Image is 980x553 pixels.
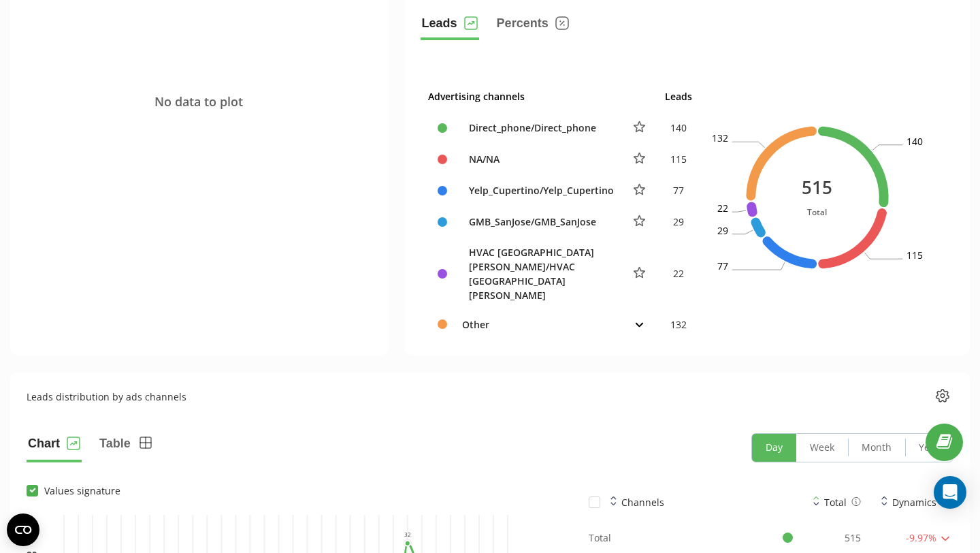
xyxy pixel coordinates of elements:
div: Dynamics [881,495,951,509]
td: Other [455,310,621,339]
div: Leads distribution by ads channels [27,390,186,404]
div: 515 [813,531,861,545]
button: Day [752,434,796,462]
label: Values signature [27,485,120,496]
button: Leads [421,13,479,40]
button: Week [796,434,848,462]
div: Total [813,495,861,509]
text: 32 [404,530,411,537]
div: Channels [621,495,664,509]
button: Table [98,433,155,462]
text: 77 [718,259,729,272]
span: -9.97 % [906,531,936,545]
text: 132 [713,131,729,144]
div: 515 [802,174,832,199]
div: Open Intercom Messenger [934,476,966,509]
div: NA/NA [462,152,614,166]
td: 22 [657,238,700,310]
button: Percents [495,13,570,40]
div: Total [802,204,832,219]
text: 115 [906,249,923,262]
div: Direct_phone/Direct_phone [462,121,614,135]
div: Yelp_Cupertino/Yelp_Cupertino [462,183,614,197]
text: 22 [718,202,729,215]
td: 29 [657,206,700,238]
text: 140 [906,134,923,147]
th: Advertising channels [421,80,657,112]
button: Year [905,434,953,462]
div: Total [589,531,793,545]
td: 77 [657,175,700,206]
td: 115 [657,144,700,175]
button: Open CMP widget [7,513,39,546]
div: HVAC [GEOGRAPHIC_DATA][PERSON_NAME]/HVAC [GEOGRAPHIC_DATA][PERSON_NAME] [462,245,614,302]
div: GMB_SanJose/GMB_SanJose [462,215,614,229]
th: Leads [657,80,700,112]
button: Month [848,434,905,462]
button: Chart [27,433,82,462]
td: 132 [657,310,700,339]
text: 29 [718,223,729,236]
td: 140 [657,112,700,144]
div: No data to plot [27,13,372,190]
